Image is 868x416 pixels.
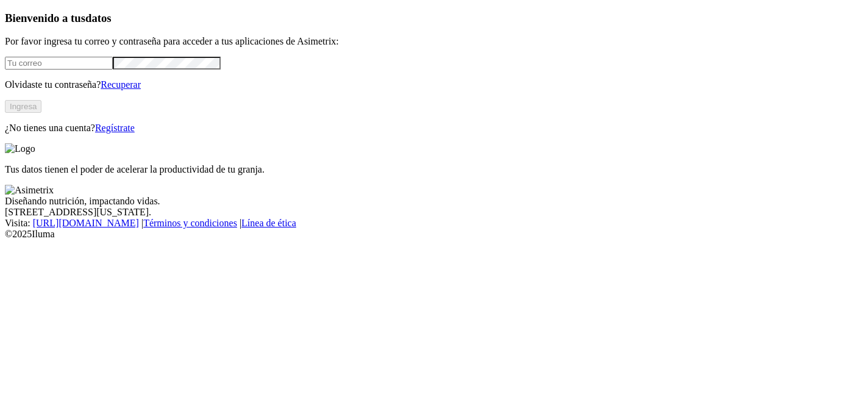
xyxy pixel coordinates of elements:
[95,123,135,133] a: Regístrate
[241,218,296,228] a: Línea de ética
[85,12,112,24] span: datos
[5,185,54,196] img: Asimetrix
[5,36,863,47] p: Por favor ingresa tu correo y contraseña para acceder a tus aplicaciones de Asimetrix:
[5,57,113,70] input: Tu correo
[5,123,863,134] p: ¿No tienes una cuenta?
[5,196,863,207] div: Diseñando nutrición, impactando vidas.
[5,100,41,113] button: Ingresa
[5,143,35,154] img: Logo
[5,207,863,218] div: [STREET_ADDRESS][US_STATE].
[101,79,141,90] a: Recuperar
[5,218,863,229] div: Visita : | |
[5,12,863,25] h3: Bienvenido a tus
[5,79,863,90] p: Olvidaste tu contraseña?
[143,218,237,228] a: Términos y condiciones
[5,229,863,240] div: © 2025 Iluma
[5,164,863,175] p: Tus datos tienen el poder de acelerar la productividad de tu granja.
[33,218,139,228] a: [URL][DOMAIN_NAME]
